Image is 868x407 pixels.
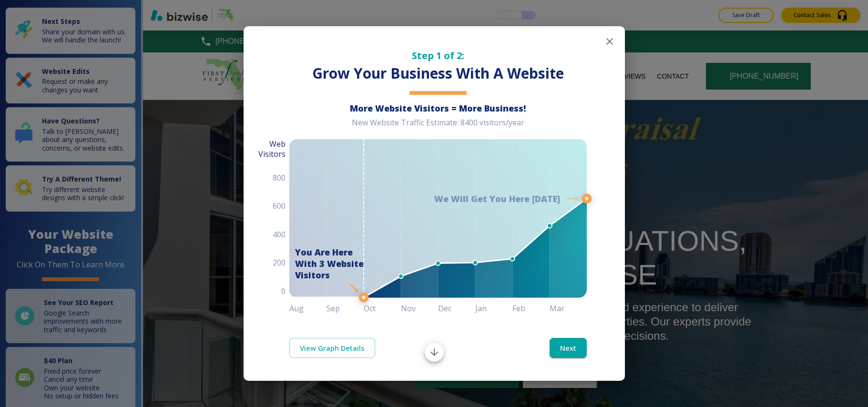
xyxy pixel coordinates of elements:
h6: Aug [289,302,327,315]
h6: Sep [327,302,364,315]
div: New Website Traffic Estimate: 8400 visitors/year [289,118,587,135]
h3: Grow Your Business With A Website [289,64,587,83]
h6: Oct [364,302,401,315]
a: View Graph Details [289,338,375,358]
h6: More Website Visitors = More Business! [289,102,587,114]
h6: Nov [401,302,438,315]
h6: Dec [438,302,475,315]
h6: Jan [475,302,512,315]
h5: Step 1 of 2: [289,49,587,62]
button: Next [550,338,587,358]
h6: Feb [512,302,550,315]
button: Scroll to bottom [425,343,444,362]
h6: Mar [550,302,587,315]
